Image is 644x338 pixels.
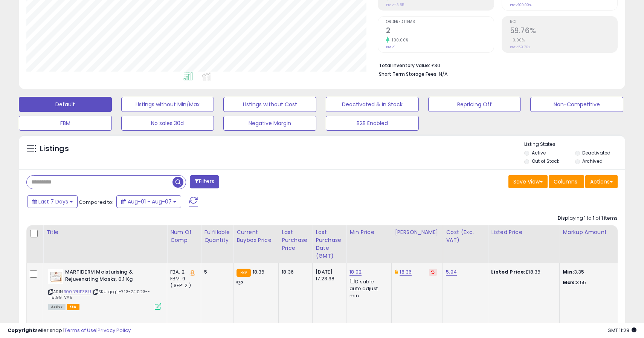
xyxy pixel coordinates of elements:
div: Cost (Exc. VAT) [446,228,485,244]
button: Actions [585,175,618,188]
div: Min Price [349,228,388,236]
div: Listed Price [491,228,556,236]
b: Short Term Storage Fees: [379,71,438,77]
div: £18.36 [491,269,554,275]
label: Archived [582,158,603,164]
button: B2B Enabled [326,116,419,131]
button: Filters [190,175,219,188]
span: Columns [554,178,577,185]
h2: 59.76% [510,26,617,37]
button: Listings without Cost [223,97,316,112]
h5: Listings [40,144,69,154]
div: Disable auto adjust min [349,277,386,299]
div: Displaying 1 to 1 of 1 items [558,215,618,222]
label: Out of Stock [532,158,559,164]
div: seller snap | | [8,327,131,334]
div: ( SFP: 2 ) [170,282,195,289]
span: All listings currently available for purchase on Amazon [48,304,66,310]
span: 18.36 [253,268,265,275]
p: 3.55 [563,279,625,286]
button: Non-Competitive [530,97,623,112]
strong: Max: [563,279,576,286]
span: Last 7 Days [38,198,68,205]
div: Last Purchase Price [282,228,309,252]
div: 18.36 [282,269,307,275]
a: Terms of Use [64,327,96,334]
span: 2025-08-15 11:29 GMT [607,327,636,334]
label: Active [532,150,546,156]
button: No sales 30d [121,116,214,131]
button: Default [19,97,112,112]
button: Save View [508,175,548,188]
div: FBM: 9 [170,275,195,282]
a: Privacy Policy [98,327,131,334]
button: Deactivated & In Stock [326,97,419,112]
span: Compared to: [79,199,113,206]
a: 18.36 [400,268,412,276]
strong: Copyright [8,327,35,334]
small: 100.00% [389,37,409,43]
img: 4102icpI++L._SL40_.jpg [48,269,63,284]
p: 3.35 [563,269,625,275]
button: Aug-01 - Aug-07 [116,195,181,208]
div: Fulfillable Quantity [204,228,230,244]
span: Aug-01 - Aug-07 [128,198,172,205]
button: Negative Margin [223,116,316,131]
span: | SKU: qogit-7.13-241023---18.99-VA9 [48,289,150,300]
small: Prev: 59.76% [510,45,530,49]
a: 5.94 [446,268,457,276]
div: Title [46,228,164,236]
a: B00BPHEZ8U [64,289,91,295]
button: Last 7 Days [27,195,78,208]
a: 18.02 [349,268,362,276]
small: Prev: 1 [386,45,395,49]
h2: 2 [386,26,493,37]
div: ASIN: [48,269,161,309]
div: Last Purchase Date (GMT) [316,228,343,260]
small: 0.00% [510,37,525,43]
div: 5 [204,269,227,275]
div: Markup Amount [563,228,628,236]
div: [DATE] 17:23:38 [316,269,340,282]
span: FBA [67,304,79,310]
button: Columns [549,175,584,188]
strong: Min: [563,268,574,275]
button: Repricing Off [428,97,521,112]
span: N/A [439,70,448,78]
small: Prev: 100.00% [510,3,531,7]
small: FBA [237,269,250,277]
div: FBA: 2 [170,269,195,275]
button: FBM [19,116,112,131]
p: Listing States: [524,141,625,148]
button: Listings without Min/Max [121,97,214,112]
b: Listed Price: [491,268,525,275]
li: £30 [379,60,612,69]
span: ROI [510,20,617,24]
div: Num of Comp. [170,228,198,244]
span: Ordered Items [386,20,493,24]
b: Total Inventory Value: [379,62,430,69]
small: Prev: £3.55 [386,3,404,7]
b: MARTIDERM Moisturising & Rejuvenating Masks, 0.1 Kg [65,269,157,284]
div: [PERSON_NAME] [395,228,440,236]
div: Current Buybox Price [237,228,275,244]
label: Deactivated [582,150,610,156]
